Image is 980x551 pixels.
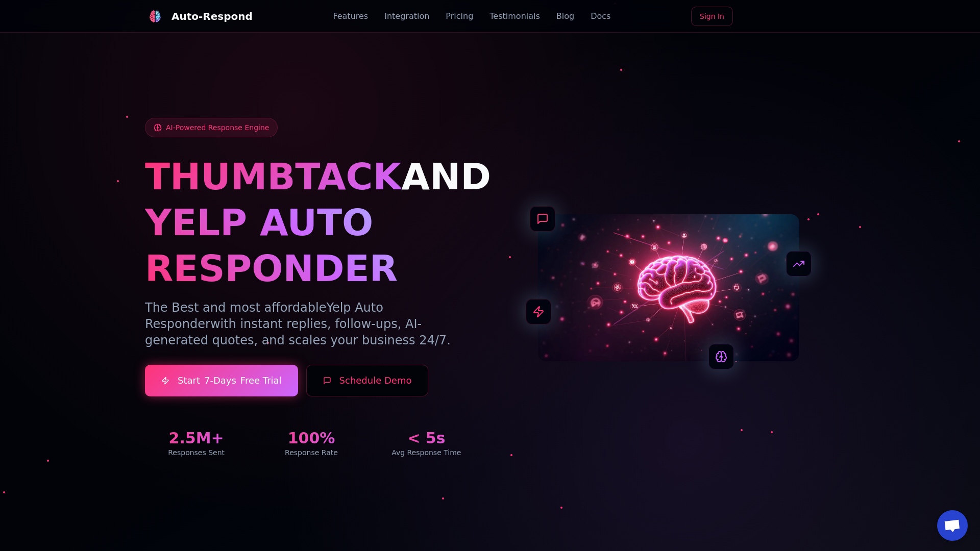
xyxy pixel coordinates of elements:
a: Integration [384,10,429,22]
span: AND [401,155,491,198]
span: 7-Days [204,373,236,388]
button: Schedule Demo [306,365,429,396]
a: Sign In [691,7,733,26]
a: Features [333,10,368,22]
div: Response Rate [260,447,362,458]
img: AI Neural Network Brain [538,214,799,361]
div: < 5s [375,429,478,447]
div: 2.5M+ [145,429,248,447]
span: Yelp Auto Responder [145,300,383,331]
iframe: Sign in with Google Button [736,6,840,28]
a: Testimonials [489,10,540,22]
span: AI-Powered Response Engine [166,122,269,133]
span: THUMBTACK [145,155,401,198]
a: Start7-DaysFree Trial [145,365,298,396]
p: The Best and most affordable with instant replies, follow-ups, AI-generated quotes, and scales yo... [145,299,478,348]
a: Pricing [446,10,473,22]
a: Auto-Respond [145,6,253,27]
h1: YELP AUTO RESPONDER [145,199,478,291]
div: Responses Sent [145,447,248,458]
a: Docs [591,10,610,22]
div: Avg Response Time [375,447,478,458]
div: Auto-Respond [171,9,253,23]
div: Open chat [937,510,968,541]
img: logo.svg [149,10,161,22]
div: 100% [260,429,362,447]
a: Blog [556,10,574,22]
